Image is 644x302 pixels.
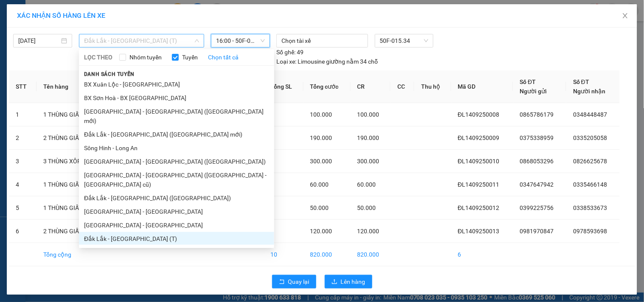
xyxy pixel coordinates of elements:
td: 1 THÙNG GIẤY [37,173,124,196]
th: Tổng SL [264,70,304,103]
td: 4 [9,173,37,196]
li: BX Xuân Lộc - [GEOGRAPHIC_DATA] [79,78,274,91]
span: 0981970847 [520,228,554,235]
span: 0348448487 [573,111,607,118]
span: Người nhận [573,88,605,95]
span: Quay lại [288,277,309,286]
span: rollback [279,279,285,285]
span: Gửi: [7,8,20,17]
li: Đắk Lắk - [GEOGRAPHIC_DATA] ([GEOGRAPHIC_DATA] mới) [79,128,274,141]
span: Nhóm tuyến [126,53,165,62]
span: 0399225756 [520,204,554,211]
td: 3 [9,150,37,173]
span: Loại xe: [276,57,296,66]
li: [GEOGRAPHIC_DATA] - [GEOGRAPHIC_DATA] ([GEOGRAPHIC_DATA] - [GEOGRAPHIC_DATA] cũ) [79,168,274,191]
span: ĐL1409250013 [458,228,500,235]
span: LỌC THEO [84,53,112,62]
div: DỌC ĐƯỜNG [73,7,169,17]
span: upload [332,279,337,285]
td: 6 [9,220,37,243]
span: Số ghế: [276,48,295,57]
span: down [194,38,200,43]
li: [GEOGRAPHIC_DATA] - [GEOGRAPHIC_DATA] ([GEOGRAPHIC_DATA] mới) [79,105,274,128]
span: Số ĐT [573,78,589,85]
span: 0978593698 [573,228,607,235]
span: XÁC NHẬN SỐ HÀNG LÊN XE [17,11,105,20]
span: 190.000 [310,134,332,141]
td: 6 [451,243,513,266]
span: 0338533673 [573,204,607,211]
li: BX Sơn Hoà - BX [GEOGRAPHIC_DATA] [79,91,274,105]
div: Limousine giường nằm 34 chỗ [276,57,378,66]
span: 16:00 - 50F-015.34 [216,34,265,47]
span: Lên hàng [341,277,366,286]
th: Thu hộ [414,70,451,103]
span: [PERSON_NAME] [73,39,169,53]
th: CR [351,70,391,103]
button: uploadLên hàng [325,275,372,288]
div: 50.000 [6,59,68,69]
li: [GEOGRAPHIC_DATA] - [GEOGRAPHIC_DATA] [79,218,274,232]
span: ĐL1409250009 [458,134,500,141]
span: 120.000 [310,228,332,235]
span: 100.000 [310,111,332,118]
td: 5 [9,196,37,220]
div: VP Đắk Lắk [7,7,67,28]
td: 1 THÙNG GIẤY [37,196,124,220]
span: 0375338959 [520,134,554,141]
span: 50F-015.34 [380,34,428,47]
td: 2 THÙNG GIẤY [37,126,124,150]
span: 0335205058 [573,134,607,141]
span: ĐL1409250012 [458,204,500,211]
span: 190.000 [357,134,380,141]
th: CC [391,70,414,103]
span: 120.000 [357,228,380,235]
span: 60.000 [310,181,329,188]
td: 1 THÙNG GIẤY [37,103,124,126]
span: 60.000 [357,181,376,188]
li: [GEOGRAPHIC_DATA] - [GEOGRAPHIC_DATA] [79,205,274,218]
span: 50.000 [357,204,376,211]
span: ĐL1409250010 [458,158,500,165]
th: Tổng cước [304,70,351,103]
span: Người gửi [520,88,547,95]
span: Nhận: [73,8,93,17]
td: 10 [264,243,304,266]
span: 300.000 [357,158,380,165]
td: 1 [9,103,37,126]
a: Chọn tất cả [208,53,239,62]
th: Tên hàng [37,70,124,103]
span: Số ĐT [520,78,536,85]
li: Sông Hinh - Long An [79,141,274,155]
span: CR : [6,59,20,68]
button: rollbackQuay lại [272,275,316,288]
span: 50.000 [310,204,329,211]
span: Tuyến [179,53,201,62]
div: 0325988575 [73,17,169,29]
td: 820.000 [304,243,351,266]
span: ĐL1409250008 [458,111,500,118]
span: ĐL1409250011 [458,181,500,188]
td: 2 THÙNG GIẤY [37,220,124,243]
li: [GEOGRAPHIC_DATA] - [GEOGRAPHIC_DATA] ([GEOGRAPHIC_DATA]) [79,155,274,168]
span: 0868053296 [520,158,554,165]
td: Tổng cộng [37,243,124,266]
span: 100.000 [357,111,380,118]
li: Đắk Lắk - [GEOGRAPHIC_DATA] ([GEOGRAPHIC_DATA]) [79,191,274,205]
div: 49 [276,48,304,57]
span: close [622,12,629,19]
input: 14/09/2025 [18,36,59,45]
span: 0347647942 [520,181,554,188]
span: 0335466148 [573,181,607,188]
button: Close [613,4,637,28]
span: 300.000 [310,158,332,165]
span: Đắk Lắk - Sài Gòn (T) [84,34,199,47]
span: 0826625678 [573,158,607,165]
td: 2 [9,126,37,150]
td: 820.000 [351,243,391,266]
th: STT [9,70,37,103]
th: Mã GD [451,70,513,103]
span: 0865786179 [520,111,554,118]
div: 0345189599 [7,28,67,39]
span: Danh sách tuyến [79,70,140,78]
